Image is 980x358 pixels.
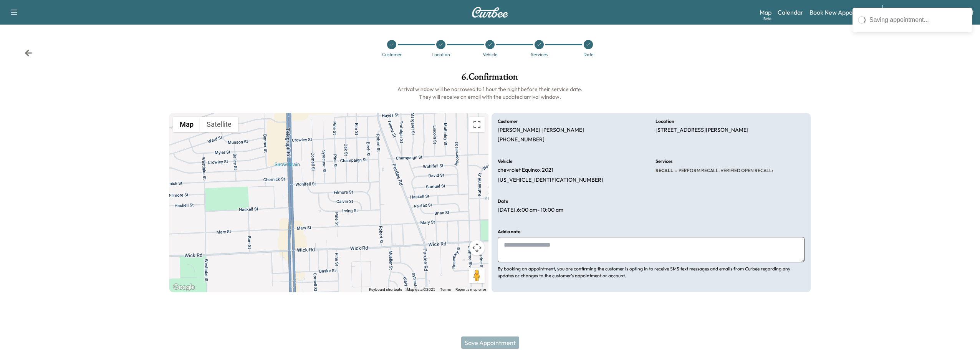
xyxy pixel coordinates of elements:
a: Report a map error [455,287,486,292]
h6: Arrival window will be narrowed to 1 hour the night before their service date. They will receive ... [169,85,810,101]
img: Google [171,282,197,292]
button: Show satellite imagery [200,117,238,132]
div: Back [25,49,32,57]
h6: Add a note [498,229,520,234]
a: Open this area in Google Maps (opens a new window) [171,282,197,292]
div: Services [531,52,548,57]
a: Book New Appointment [809,8,874,17]
a: Calendar [778,8,803,17]
img: Curbee Logo [472,7,508,18]
p: By booking an appointment, you are confirming the customer is opting in to receive SMS text messa... [498,265,805,279]
span: PERFORM RECALL. VERIFIED OPEN RECALL: [677,167,773,174]
div: Customer [382,52,402,57]
button: Keyboard shortcuts [369,287,402,292]
button: Drag Pegman onto the map to open Street View [469,268,485,283]
h6: Customer [498,119,518,124]
h1: 6 . Confirmation [169,72,810,85]
p: [US_VEHICLE_IDENTIFICATION_NUMBER] [498,177,603,184]
button: Show street map [173,117,200,132]
p: [STREET_ADDRESS][PERSON_NAME] [656,127,748,134]
p: [PERSON_NAME] [PERSON_NAME] [498,127,584,134]
span: Map data ©2025 [407,287,435,292]
div: Saving appointment... [869,15,967,25]
p: [PHONE_NUMBER] [498,136,545,143]
button: Toggle fullscreen view [469,117,485,132]
span: - [673,167,677,174]
div: Vehicle [483,52,497,57]
a: MapBeta [760,8,771,17]
span: RECALL [656,167,673,174]
h6: Vehicle [498,159,512,164]
p: [DATE] , 6:00 am - 10:00 am [498,207,563,214]
div: Location [432,52,450,57]
div: Beta [763,16,771,22]
button: Map camera controls [469,240,485,255]
h6: Date [498,199,508,204]
div: Date [583,52,593,57]
h6: Location [656,119,674,124]
h6: Services [656,159,672,164]
a: Terms (opens in new tab) [440,287,451,292]
p: chevrolet Equinox 2021 [498,167,553,174]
